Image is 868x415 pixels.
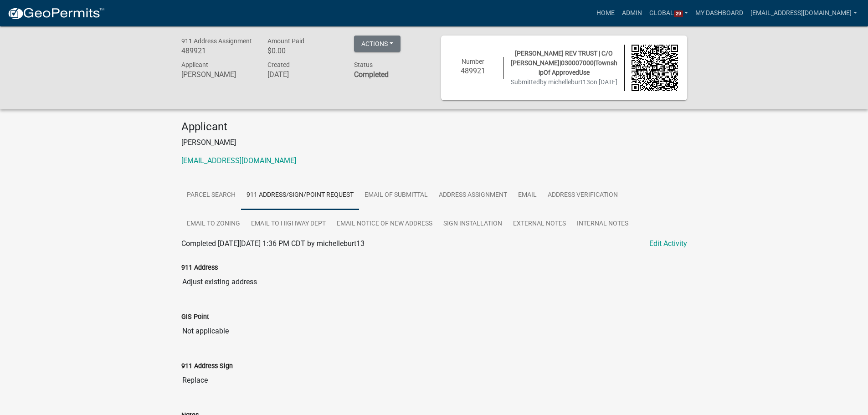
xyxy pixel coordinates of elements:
h4: Applicant [181,120,687,133]
a: Email Notice of New Address [331,210,438,239]
span: Completed [DATE][DATE] 1:36 PM CDT by michelleburt13 [181,239,365,248]
label: 911 Address [181,265,218,271]
a: [EMAIL_ADDRESS][DOMAIN_NAME] [747,5,861,22]
h6: [PERSON_NAME] [181,70,254,79]
p: [PERSON_NAME] [181,137,687,148]
a: Address Assignment [433,181,513,210]
h6: 489921 [181,46,254,55]
span: [PERSON_NAME] REV TRUST | C/O [PERSON_NAME]|030007000|TownshipOf ApprovedUse [511,50,617,76]
a: Email to Highway Dept [246,210,331,239]
span: Submitted on [DATE] [511,78,617,86]
a: Admin [618,5,646,22]
span: Number [462,58,484,65]
img: QR code [632,45,678,91]
a: Edit Activity [649,238,687,249]
span: 911 Address Assignment [181,37,252,45]
a: 911 Address/Sign/Point Request [241,181,359,210]
span: Applicant [181,61,208,68]
button: Actions [354,36,401,52]
span: Amount Paid [267,37,304,45]
a: [EMAIL_ADDRESS][DOMAIN_NAME] [181,156,296,165]
a: Email to Zoning [181,210,246,239]
label: 911 Address Sign [181,363,233,369]
strong: Completed [354,70,389,79]
h6: [DATE] [267,70,340,79]
a: Email of submittal [359,181,433,210]
span: Status [354,61,373,68]
a: Home [593,5,618,22]
h6: 489921 [450,67,497,75]
a: My Dashboard [692,5,747,22]
span: 29 [674,10,683,18]
label: GIS Point [181,314,209,320]
a: External Notes [508,210,571,239]
a: Global29 [646,5,692,22]
span: Created [267,61,290,68]
a: Address Verification [542,181,623,210]
h6: $0.00 [267,46,340,55]
a: Email [513,181,542,210]
a: Sign Installation [438,210,508,239]
a: Parcel search [181,181,241,210]
span: by michelleburt13 [540,78,590,86]
a: Internal Notes [571,210,634,239]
